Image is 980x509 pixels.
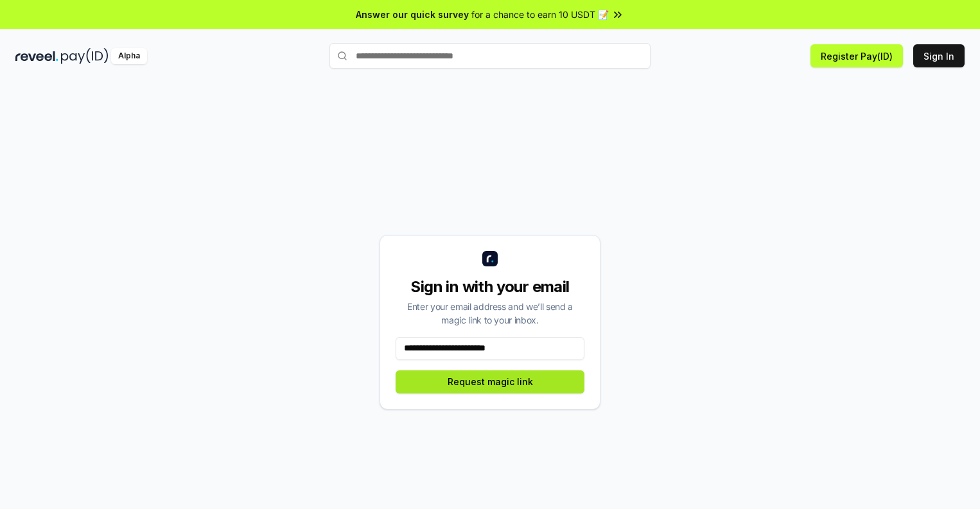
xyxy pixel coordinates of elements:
img: reveel_dark [15,48,58,64]
button: Register Pay(ID) [810,44,903,67]
button: Request magic link [396,370,584,393]
img: logo_small [482,251,498,266]
img: pay_id [61,48,109,64]
span: for a chance to earn 10 USDT 📝 [471,8,609,21]
span: Answer our quick survey [356,8,469,21]
div: Enter your email address and we’ll send a magic link to your inbox. [396,300,584,327]
div: Sign in with your email [396,277,584,297]
button: Sign In [913,44,965,67]
div: Alpha [111,48,147,64]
